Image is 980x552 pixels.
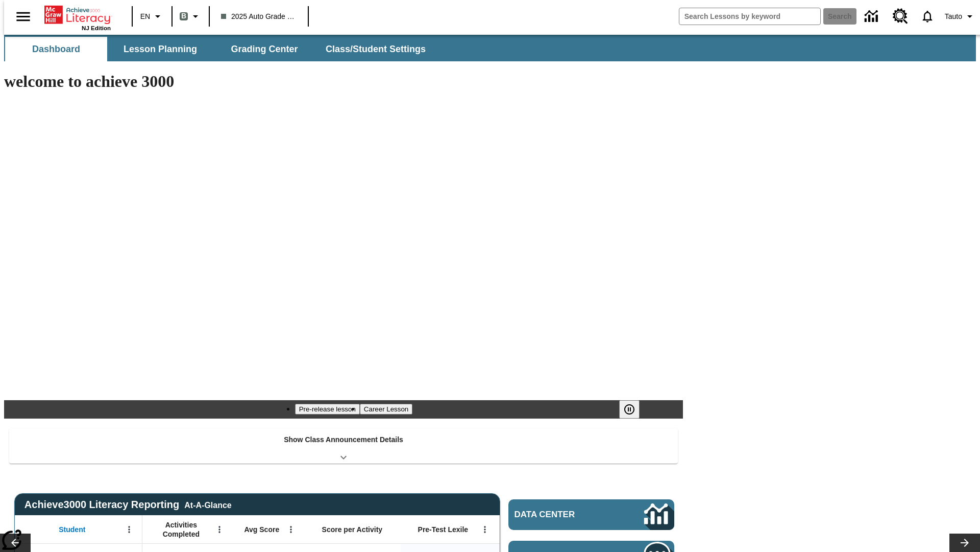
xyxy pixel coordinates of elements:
[213,37,315,61] button: Grading Center
[9,428,678,464] div: Show Class Announcement Details
[5,37,107,61] button: Dashboard
[949,534,980,552] button: Lesson carousel, Next
[679,8,820,25] input: search field
[914,3,941,30] a: Notifications
[82,25,111,31] span: NJ Edition
[859,3,887,31] a: Data Center
[121,522,137,537] button: Open Menu
[317,37,434,61] button: Class/Student Settings
[44,4,111,31] div: Home
[619,400,650,419] div: Pause
[4,35,976,61] div: SubNavbar
[945,11,962,22] span: Tauto
[136,7,168,26] button: Language: EN, Select a language
[231,43,298,55] span: Grading Center
[941,7,980,26] button: Profile/Settings
[184,499,231,510] div: At-A-Glance
[8,2,38,32] button: Open side menu
[176,7,206,26] button: Boost Class color is gray green. Change class color
[284,434,403,445] p: Show Class Announcement Details
[32,43,80,55] span: Dashboard
[59,525,85,534] span: Student
[44,5,111,25] a: Home
[221,11,297,22] span: 2025 Auto Grade 1 B
[326,43,426,55] span: Class/Student Settings
[477,522,493,537] button: Open Menu
[283,522,299,537] button: Open Menu
[322,525,383,534] span: Score per Activity
[514,510,610,520] span: Data Center
[109,37,211,61] button: Lesson Planning
[4,72,683,91] h1: welcome to achieve 3000
[4,37,435,61] div: SubNavbar
[619,400,640,419] button: Pause
[148,520,215,539] span: Activities Completed
[295,404,360,415] button: Slide 1 Pre-release lesson
[124,43,197,55] span: Lesson Planning
[360,404,412,415] button: Slide 2 Career Lesson
[244,525,279,534] span: Avg Score
[24,499,232,511] span: Achieve3000 Literacy Reporting
[508,499,674,530] a: Data Center
[212,522,227,537] button: Open Menu
[418,525,469,534] span: Pre-Test Lexile
[181,10,186,22] span: B
[887,3,914,30] a: Resource Center, Will open in new tab
[140,11,150,22] span: EN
